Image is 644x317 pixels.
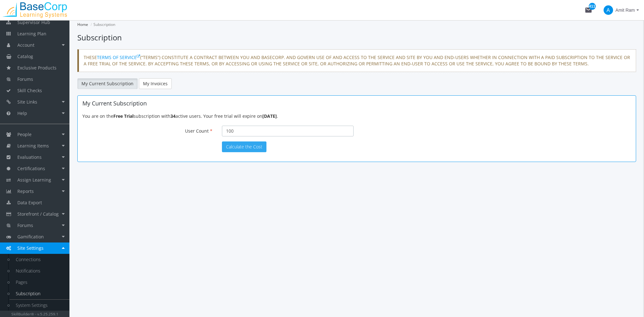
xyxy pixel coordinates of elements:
[9,265,69,277] a: Notifications
[9,288,69,299] a: Subscription
[82,113,631,119] div: You are on the subscription with active users. Your free trial will expire on .
[17,177,51,183] span: Assign Learning
[17,188,34,194] span: Reports
[139,78,172,89] a: My Invoices
[9,254,69,265] a: Connections
[17,200,42,206] span: Data Export
[17,245,44,251] span: Site Settings
[17,110,27,116] span: Help
[97,54,140,60] a: TERMS OF SERVICE
[262,113,277,119] strong: [DATE]
[17,131,32,137] span: People
[78,126,217,134] label: User Count
[77,32,636,43] h1: Subscription
[17,76,33,82] span: Forums
[11,311,58,316] small: SkillBuilder® - v.5.25.259.1
[9,300,69,311] a: System Settings
[17,222,33,228] span: Forums
[17,53,33,59] span: Catalog
[17,234,44,240] span: Gamification
[82,99,147,107] span: My Current Subscription
[17,31,46,37] span: Learning Plan
[9,277,69,288] a: Pages
[17,42,34,48] span: Account
[89,20,115,29] li: Subscription
[170,113,176,119] strong: 34
[616,4,635,16] span: Amit Ram
[17,165,45,171] span: Certifications
[604,5,613,15] span: A
[17,154,42,160] span: Evaluations
[17,143,49,149] span: Learning Items
[77,49,636,72] div: THESE (“TERMS”) CONSTITUTE A CONTRACT BETWEEN YOU AND BASECORP. AND GOVERN USE OF AND ACCESS TO T...
[17,87,42,93] span: Skill Checks
[17,99,37,105] span: Site Links
[17,211,59,217] span: Storefront / Catalog
[17,19,50,25] span: Supervisor Hub
[585,6,592,14] mat-icon: mail
[17,65,57,71] span: Exclusive Products
[77,78,138,89] a: My Current Subscription
[77,22,88,27] a: Home
[222,141,266,152] button: Calculate the Cost
[113,113,134,119] strong: Free Trial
